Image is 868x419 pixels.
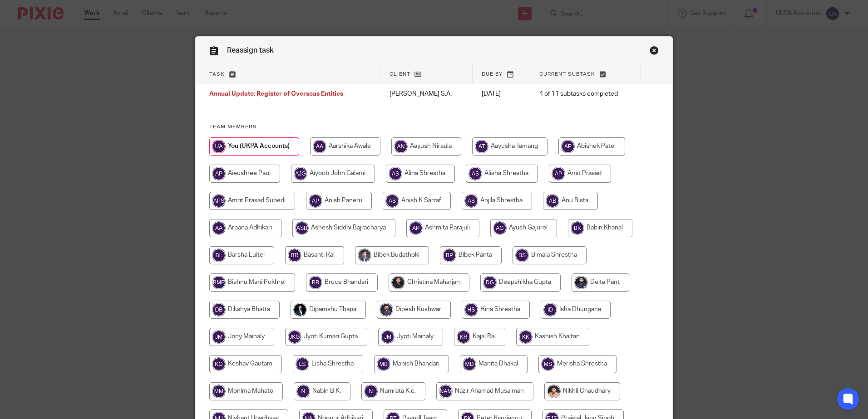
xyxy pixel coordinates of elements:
span: Annual Update: Register of Overseas Entities [209,91,343,97]
span: Current subtask [539,72,595,77]
p: [DATE] [482,89,521,98]
h4: Team members [209,123,659,131]
span: Due by [482,72,503,77]
span: Task [209,72,225,77]
span: Reassign task [227,47,274,54]
p: [PERSON_NAME] S.A. [390,89,464,98]
a: Close this dialog window [650,46,659,58]
td: 4 of 11 subtasks completed [530,83,641,105]
span: Client [390,72,410,77]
